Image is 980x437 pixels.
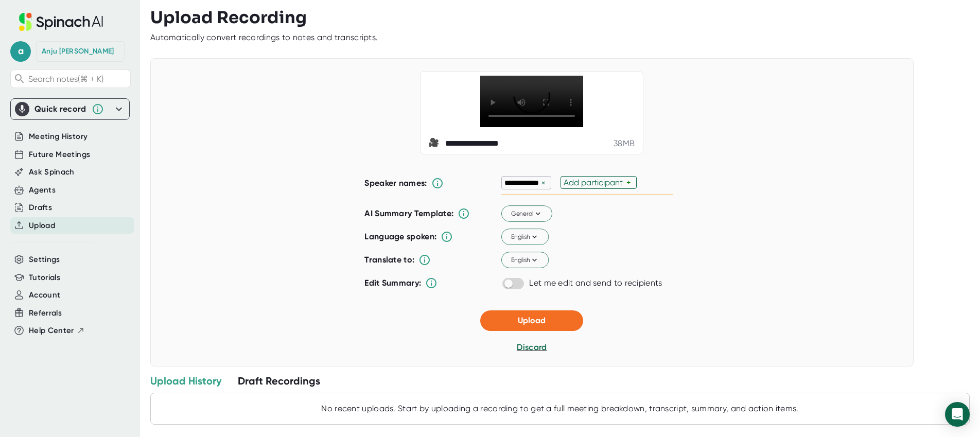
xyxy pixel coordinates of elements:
[501,206,552,222] button: General
[29,325,74,337] span: Help Center
[564,178,626,187] div: Add participant
[511,209,543,218] span: General
[518,316,546,325] span: Upload
[29,254,60,266] button: Settings
[29,220,55,232] button: Upload
[614,138,635,149] div: 38 MB
[29,289,60,301] button: Account
[150,32,378,43] div: Automatically convert recordings to notes and transcripts.
[150,8,970,27] h3: Upload Recording
[945,402,970,427] div: Open Intercom Messenger
[626,178,634,187] div: +
[29,184,56,196] button: Agents
[364,255,414,265] b: Translate to:
[517,342,547,352] span: Discard
[29,202,52,214] button: Drafts
[29,166,75,178] button: Ask Spinach
[150,374,221,388] div: Upload History
[429,137,441,150] span: video
[539,178,548,188] div: ×
[29,325,85,337] button: Help Center
[501,229,549,246] button: English
[501,252,549,269] button: English
[364,278,421,288] b: Edit Summary:
[364,208,453,219] b: AI Summary Template:
[238,374,320,388] div: Draft Recordings
[511,232,539,241] span: English
[517,341,547,354] button: Discard
[29,307,62,319] button: Referrals
[29,131,87,143] button: Meeting History
[34,104,86,114] div: Quick record
[364,232,436,241] b: Language spoken:
[480,310,583,331] button: Upload
[29,272,60,284] button: Tutorials
[42,47,114,56] div: Anju Shivaram
[29,149,90,161] button: Future Meetings
[529,278,662,288] div: Let me edit and send to recipients
[511,255,539,265] span: English
[364,178,427,188] b: Speaker names:
[15,99,125,119] div: Quick record
[156,404,964,414] div: No recent uploads. Start by uploading a recording to get a full meeting breakdown, transcript, su...
[10,41,31,62] span: a
[28,74,103,84] span: Search notes (⌘ + K)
